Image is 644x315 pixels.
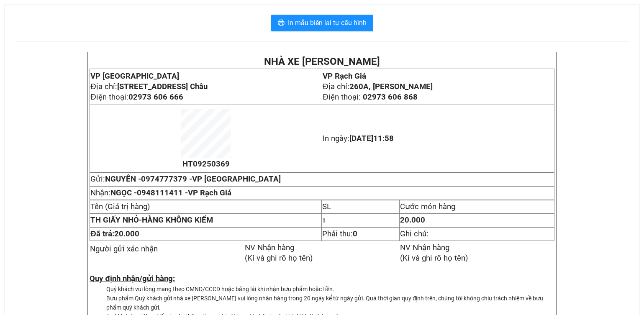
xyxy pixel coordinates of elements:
strong: HÀNG KHÔNG KIỂM [90,215,213,225]
span: NV Nhận hàng [245,243,294,252]
span: Ghi chú: [400,229,428,238]
span: printer [278,19,285,27]
span: 20.000 [114,229,139,238]
span: Điện thoại: [323,92,417,102]
span: NGỌC - [110,188,231,197]
span: In mẫu biên lai tự cấu hình [288,18,367,28]
span: VP [GEOGRAPHIC_DATA] [192,174,281,184]
span: [DATE] [349,134,394,143]
span: Địa chỉ: [90,82,207,91]
span: (Kí và ghi rõ họ tên) [245,254,313,263]
span: SL [322,202,331,211]
span: 11:58 [373,134,394,143]
span: VP Rạch Giá [323,72,366,81]
span: NGUYÊN - [105,174,281,184]
strong: NHÀ XE [PERSON_NAME] [264,56,380,67]
span: VP Rạch Giá [188,188,231,197]
strong: 0 [353,229,357,238]
span: Tên (Giá trị hàng) [90,202,150,211]
span: In ngày: [323,134,394,143]
span: 0948111411 - [137,188,231,197]
span: - [90,215,142,225]
li: Bưu phẩm Quý khách gửi nhà xe [PERSON_NAME] vui lòng nhận hàng trong 20 ngày kể từ ngày gửi. Quá ... [106,294,554,312]
strong: 260A, [PERSON_NAME] [349,82,433,91]
span: 20.000 [400,215,425,225]
span: 0974777379 - [141,174,281,184]
span: 1 [322,217,326,224]
span: Phải thu: [322,229,357,238]
span: 02973 606 868 [363,92,418,102]
span: NV Nhận hàng [400,243,449,252]
strong: [STREET_ADDRESS] Châu [117,82,208,91]
span: 02973 606 666 [128,92,183,102]
span: HT09250369 [182,159,230,169]
span: Nhận: [90,188,231,197]
button: printerIn mẫu biên lai tự cấu hình [271,15,373,31]
span: TH GIẤY NHỎ [90,215,139,225]
span: Cước món hàng [400,202,455,211]
span: Điện thoại: [90,92,183,102]
span: Gửi: [90,174,281,184]
li: Quý khách vui lòng mang theo CMND/CCCD hoặc bằng lái khi nhận bưu phẩm hoặc tiền. [106,284,554,294]
span: Địa chỉ: [323,82,432,91]
span: Người gửi xác nhận [90,244,158,254]
span: (Kí và ghi rõ họ tên) [400,254,468,263]
strong: Quy định nhận/gửi hàng: [90,274,174,283]
span: VP [GEOGRAPHIC_DATA] [90,72,179,81]
span: Đã trả: [90,229,139,238]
